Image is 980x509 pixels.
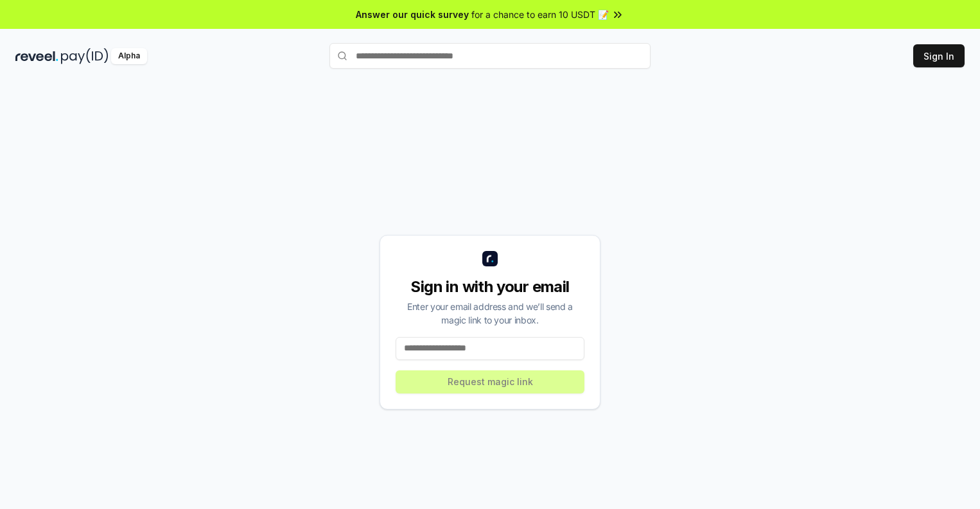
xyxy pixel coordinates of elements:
[471,8,609,21] span: for a chance to earn 10 USDT 📝
[396,277,584,297] div: Sign in with your email
[396,300,584,327] div: Enter your email address and we’ll send a magic link to your inbox.
[913,44,965,67] button: Sign In
[111,48,147,64] div: Alpha
[61,48,109,64] img: pay_id
[15,48,58,64] img: reveel_dark
[356,8,469,21] span: Answer our quick survey
[482,251,498,266] img: logo_small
